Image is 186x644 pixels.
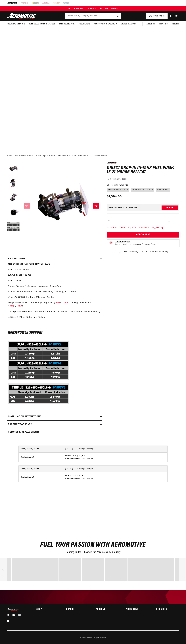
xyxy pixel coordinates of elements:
[17,305,22,307] a: 12341
[8,285,61,287] em: Ground Shaking Performance – Advanced Technology
[57,21,77,27] summary: Fuel Regulators
[49,154,57,157] li: In-Tank
[114,243,156,246] p: Continue Reading to Understand Emissions Codes
[105,558,128,581] div: image number 14
[58,558,81,581] div: image number 12
[126,608,150,611] summary: Aeromotive
[63,466,167,472] td: [DATE]-[DATE] Dodge Charger
[107,220,110,222] label: QTY
[107,188,129,192] label: Dual 1x 525 + 1x 450
[145,21,157,27] a: About Us
[12,558,35,581] div: Photo from a Shopper
[19,452,63,462] th: Engine Size(s)
[7,255,102,263] summary: Product Info
[147,23,155,25] span: About Us
[57,154,107,157] li: Direct Drop-In In-Tank Fuel Pump, 15-21 MOPAR Hellcat
[79,23,90,25] span: Fuel Filters
[66,608,90,611] summary: Brands
[121,178,127,180] strong: 18093
[65,13,121,19] input: Search by Part Number, Category or Keyword
[63,472,167,482] td: 3.6, 5.7, 6.2, 6.4 220, 345, 376, 392
[7,162,102,249] media-gallery: Gallery Viewer
[172,23,179,26] span: Rebuilds
[19,472,63,482] th: Engine Size(s)
[8,415,41,418] h2: Installation Instructions
[107,184,129,186] legend: Choose your Pump Size:
[7,154,179,157] nav: breadcrumbs
[109,241,113,245] img: Emissions code
[105,558,128,581] div: Photo from a Shopper
[121,23,137,25] span: System Diagrams
[146,13,168,19] button: PUMP FINDER
[35,558,58,581] div: image number 11
[114,241,131,243] strong: Emissions Code
[6,608,19,611] img: Aeromotive
[8,257,25,261] h2: Product Info
[7,421,102,428] summary: Product warranty
[108,207,137,209] div: Does This part fit My vehicle?
[6,13,39,19] img: Aeromotive
[107,232,179,238] button: Add to Cart
[8,423,32,426] h2: Product warranty
[8,310,100,314] p: •Incorporates OEM Fuel Level Sender (Early or Late Model Level Sender Brackets Included)
[162,205,178,210] button: Verify
[7,191,20,204] button: Load image 3 in gallery view
[19,466,63,472] th: Year / Make / Model
[151,558,174,581] div: image number 16
[156,608,179,611] summary: Resources
[62,302,68,304] a: 13305
[7,23,25,25] span: Fuel & Water Pumps
[27,21,57,27] summary: Fuel Cells, Tanks & Systems
[8,316,100,319] p: •Utilizes OEM Jet Siphon and Pickup
[59,23,75,25] span: Fuel Regulators
[19,446,63,452] th: Year / Make / Model
[58,558,81,581] div: Photo from a Shopper
[7,428,102,436] summary: Returns & replacements
[123,250,138,254] span: 1 Year Warranty
[12,558,35,581] div: image number 10
[8,280,21,282] strong: DUAL 2x 525
[156,188,170,192] label: Dual 2x 525
[82,558,104,581] div: Photo from a Shopper
[8,431,39,434] h2: Returns & replacements
[82,558,104,581] div: image number 13
[8,274,31,276] strong: TRIPLE 1x 525 / 2x 450
[65,458,78,460] strong: Cubic Inches:
[65,475,71,477] strong: Liters:
[96,608,120,611] h2: Account
[7,206,20,219] button: Load image 4 in gallery view
[55,302,60,304] a: 13134
[80,637,93,639] small: © 2025 .
[7,413,102,420] summary: Installation Instructions
[7,177,20,190] button: Load image 2 in gallery view
[151,558,174,581] div: Photo from a Shopper
[8,290,100,294] p: •Direct Drop-In Module – Utilizes OEM Tank, Lock Ring, and Gasket
[36,608,60,611] summary: Shop
[36,154,47,157] a: Fuel Pumps
[7,162,20,175] button: Load image 1 in gallery view
[131,188,154,192] label: Triple 1x 525 + 2x 450
[118,250,138,254] a: 1 Year Warranty
[159,23,168,26] span: Tech Help
[7,220,20,234] button: Load image 5 in gallery view
[170,21,181,27] summary: Rebuilds
[119,21,139,27] summary: System Diagrams
[8,263,51,265] strong: Mopar Hellcat Fuel Pump [DATE]-[DATE]
[7,542,179,548] h2: Fuel Your Passion with Aeromotive
[179,558,186,581] div: Next
[24,203,30,209] button: Slide left
[65,478,78,480] strong: Cubic Inches:
[77,21,92,27] summary: Fuel Filters
[15,154,33,157] a: Fuel & Water Pumps
[115,13,121,19] button: search button
[93,637,106,639] small: All rights reserved
[9,305,15,307] a: 12339
[107,166,179,174] h1: Direct Drop-In In-Tank Fuel Pump, 15-21 MOPAR Hellcat
[65,455,71,457] strong: Liters:
[146,250,168,256] span: 90 Days Return Policy
[128,558,151,581] div: Photo from a Shopper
